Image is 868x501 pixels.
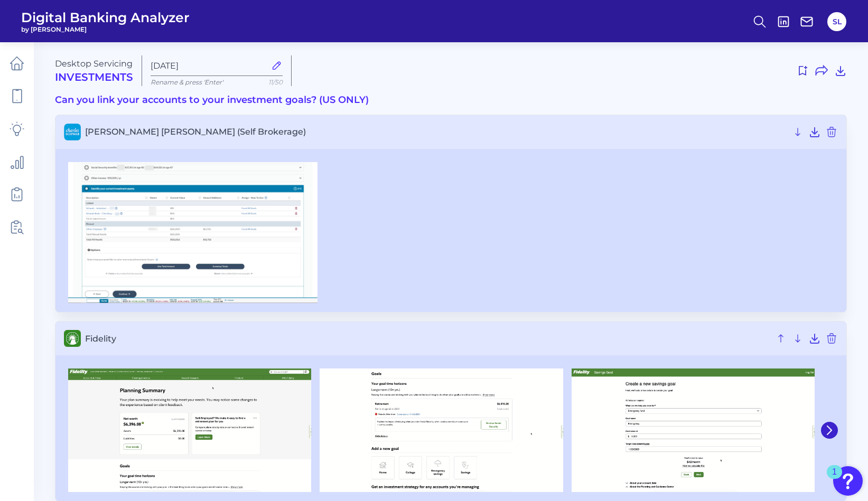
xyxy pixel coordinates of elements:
[572,368,815,492] img: Fidelity
[21,10,190,25] span: Digital Banking Analyzer
[68,162,318,304] img: Charles Schwab (Self Brokerage)
[85,334,770,344] span: Fidelity
[21,25,190,33] span: by [PERSON_NAME]
[85,127,787,137] span: [PERSON_NAME] [PERSON_NAME] (Self Brokerage)
[55,59,133,83] div: Desktop Servicing
[68,368,311,492] img: Fidelity
[55,71,133,83] h2: Investments
[151,78,283,86] p: Rename & press 'Enter'
[55,94,847,106] h3: Can you link your accounts to your investment goals? (US ONLY)
[832,472,837,486] div: 1
[827,12,846,31] button: SL
[268,78,283,86] span: 11/50
[833,466,863,496] button: Open Resource Center, 1 new notification
[320,368,563,492] img: Fidelity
